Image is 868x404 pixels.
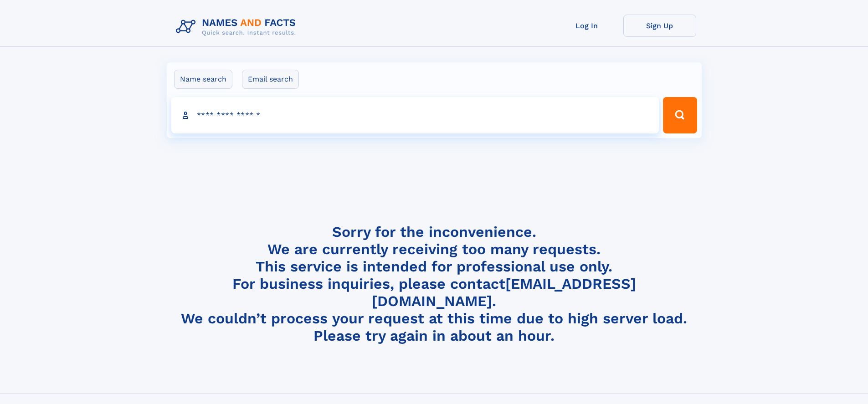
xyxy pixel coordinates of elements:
[372,275,636,310] a: [EMAIL_ADDRESS][DOMAIN_NAME]
[172,223,696,345] h4: Sorry for the inconvenience. We are currently receiving too many requests. This service is intend...
[663,97,697,133] button: Search Button
[174,70,232,89] label: Name search
[171,97,659,133] input: search input
[242,70,299,89] label: Email search
[172,15,303,39] img: Logo Names and Facts
[550,15,623,37] a: Log In
[623,15,696,37] a: Sign Up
